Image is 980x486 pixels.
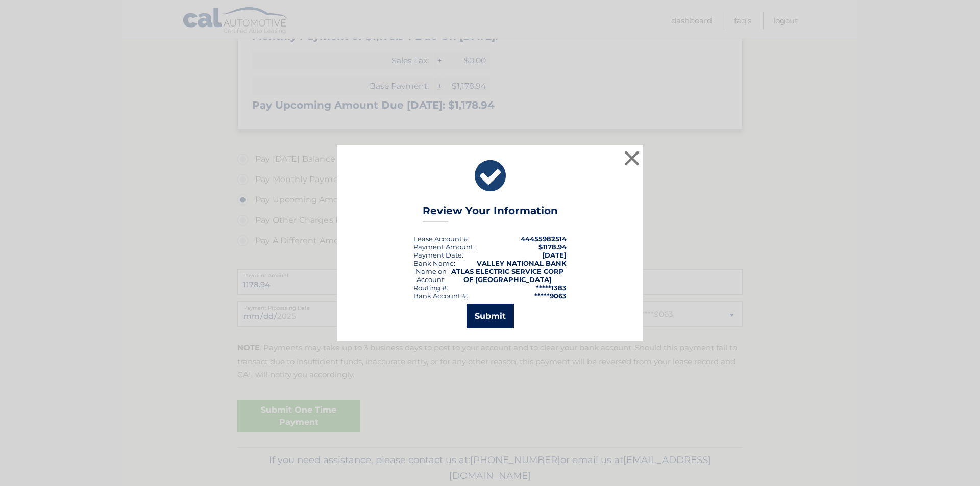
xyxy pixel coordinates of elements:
[413,284,448,292] div: Routing #:
[477,259,567,267] strong: VALLEY NATIONAL BANK
[542,251,567,259] span: [DATE]
[413,292,468,300] div: Bank Account #:
[413,251,463,259] div: :
[521,235,567,243] strong: 44455982514
[423,204,558,222] h3: Review Your Information
[413,259,455,267] div: Bank Name:
[622,148,642,168] button: ×
[451,267,564,284] strong: ATLAS ELECTRIC SERVICE CORP OF [GEOGRAPHIC_DATA]
[538,243,567,251] span: $1178.94
[413,235,470,243] div: Lease Account #:
[413,267,449,284] div: Name on Account:
[467,304,514,328] button: Submit
[413,243,475,251] div: Payment Amount:
[413,251,462,259] span: Payment Date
